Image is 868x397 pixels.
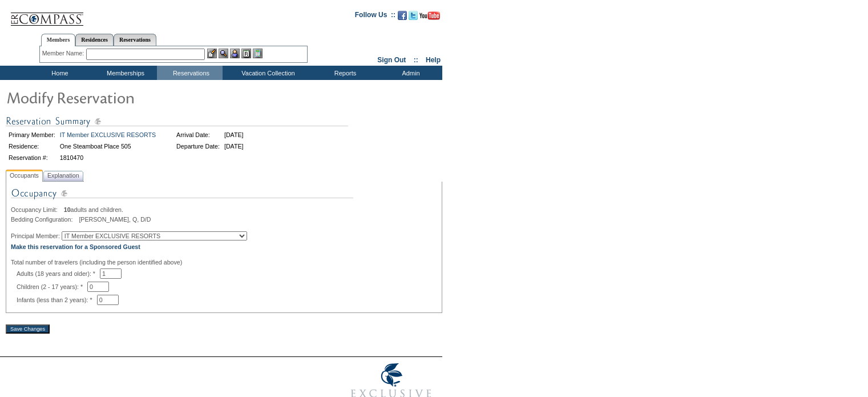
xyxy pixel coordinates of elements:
[26,66,91,80] td: Home
[10,3,84,26] img: Compass Home
[311,66,377,80] td: Reports
[60,131,156,138] a: IT Member EXCLUSIVE RESORTS
[17,283,87,290] span: Children (2 - 17 years): *
[11,243,140,250] a: Make this reservation for a Sponsored Guest
[419,14,440,21] a: Subscribe to our YouTube Channel
[426,56,441,64] a: Help
[207,49,217,58] img: b_edit.gif
[91,66,157,80] td: Memberships
[11,206,437,213] div: adults and children.
[45,170,82,182] span: Explanation
[223,66,311,80] td: Vacation Collection
[241,49,251,58] img: Reservations
[58,153,158,163] td: 1810470
[409,11,418,20] img: Follow us on Twitter
[7,130,57,140] td: Primary Member:
[17,270,100,277] span: Adults (18 years and older): *
[58,141,158,151] td: One Steamboat Place 505
[41,34,76,46] a: Members
[355,10,395,23] td: Follow Us ::
[11,206,62,213] span: Occupancy Limit:
[398,14,407,21] a: Become our fan on Facebook
[414,56,418,64] span: ::
[230,49,240,58] img: Impersonate
[6,324,50,334] input: Save Changes
[7,141,57,151] td: Residence:
[419,11,440,20] img: Subscribe to our YouTube Channel
[223,130,245,140] td: [DATE]
[377,66,442,80] td: Admin
[64,206,71,213] span: 10
[42,49,86,58] div: Member Name:
[157,66,223,80] td: Reservations
[175,141,221,151] td: Departure Date:
[17,296,97,303] span: Infants (less than 2 years): *
[6,114,348,129] img: Reservation Summary
[7,153,57,163] td: Reservation #:
[7,170,41,182] span: Occupants
[219,49,228,58] img: View
[79,216,151,223] span: [PERSON_NAME], Q, D/D
[11,186,353,206] img: Occupancy
[398,11,407,20] img: Become our fan on Facebook
[11,216,77,223] span: Bedding Configuration:
[253,49,263,58] img: b_calculator.gif
[175,130,221,140] td: Arrival Date:
[114,34,156,46] a: Reservations
[223,141,245,151] td: [DATE]
[6,86,234,109] img: Modify Reservation
[377,56,406,64] a: Sign Out
[11,232,60,239] span: Principal Member:
[409,14,418,21] a: Follow us on Twitter
[11,259,437,266] div: Total number of travelers (including the person identified above)
[75,34,114,46] a: Residences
